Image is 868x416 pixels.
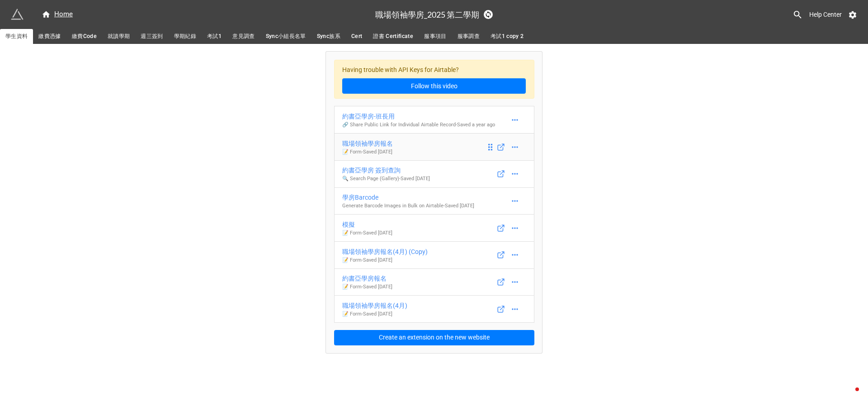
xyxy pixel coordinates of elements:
div: 約書亞學房-班長用 [342,111,495,121]
p: 📝 Form - Saved [DATE] [342,283,392,291]
a: 職場領袖學房報名(4月) (Copy)📝 Form-Saved [DATE] [334,241,534,269]
span: 考試1 [207,32,222,41]
div: 職場領袖學房報名(4月) [342,301,407,311]
span: Cert [351,32,362,41]
div: 職場領袖學房報名(4月) (Copy) [342,247,428,257]
p: Generate Barcode Images in Bulk on Airtable - Saved [DATE] [342,202,474,210]
p: 📝 Form - Saved [DATE] [342,230,392,237]
h3: 職場領袖學房_2025 第二學期 [375,10,479,19]
a: 約書亞學房-班長用🔗 Share Public Link for Individual Airtable Record-Saved a year ago [334,106,534,134]
a: 職場領袖學房報名(4月)📝 Form-Saved [DATE] [334,295,534,323]
a: 模擬📝 Form-Saved [DATE] [334,214,534,242]
p: 🔍 Search Page (Gallery) - Saved [DATE] [342,175,430,182]
a: 約書亞學房 簽到查詢🔍 Search Page (Gallery)-Saved [DATE] [334,160,534,188]
a: Home [36,9,78,20]
a: Follow this video [342,78,526,94]
iframe: Intercom live chat [837,385,859,407]
a: 約書亞學房報名📝 Form-Saved [DATE] [334,268,534,296]
span: 考試1 copy 2 [491,32,524,41]
div: 約書亞學房 簽到查詢 [342,165,430,175]
div: 約書亞學房報名 [342,273,392,283]
p: 📝 Form - Saved [DATE] [342,311,407,318]
p: 📝 Form - Saved [DATE] [342,148,393,156]
span: 服事調查 [458,32,480,41]
span: 繳費Code [72,32,97,41]
div: Home [42,9,73,20]
span: 學期紀錄 [174,32,196,41]
span: 意見調查 [232,32,255,41]
p: 🔗 Share Public Link for Individual Airtable Record - Saved a year ago [342,121,495,129]
span: Sync族系 [317,32,340,41]
img: miniextensions-icon.73ae0678.png [11,8,24,21]
span: 週三簽到 [141,32,163,41]
button: Create an extension on the new website [334,330,534,345]
a: 學房BarcodeGenerate Barcode Images in Bulk on Airtable-Saved [DATE] [334,187,534,215]
span: Sync小組長名單 [266,32,306,41]
span: 就讀學期 [108,32,130,41]
span: 服事項目 [424,32,446,41]
span: 繳費憑據 [38,32,61,41]
a: Sync Base Structure [484,10,493,19]
span: 學生資料 [5,32,28,41]
div: 模擬 [342,220,392,230]
p: 📝 Form - Saved [DATE] [342,257,428,264]
div: Having trouble with API Keys for Airtable? [334,60,534,99]
a: Help Center [803,6,848,23]
span: 證書 Certificate [373,32,413,41]
div: 學房Barcode [342,192,474,202]
a: 職場領袖學房報名📝 Form-Saved [DATE] [334,133,534,161]
div: 職場領袖學房報名 [342,139,393,148]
